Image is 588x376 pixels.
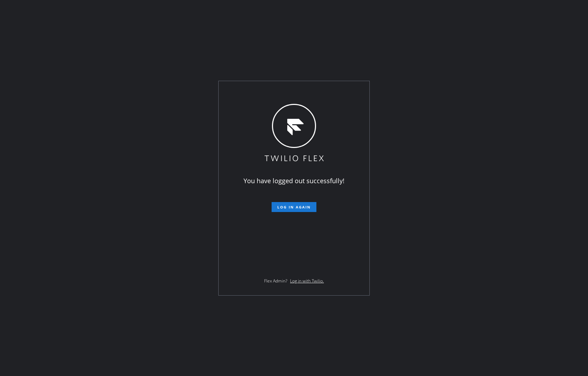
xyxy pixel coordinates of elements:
button: Log in again [272,202,316,212]
span: Flex Admin? [264,278,287,284]
a: Log in with Twilio. [290,278,324,284]
span: Log in again [277,205,311,210]
span: You have logged out successfully! [244,176,344,185]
